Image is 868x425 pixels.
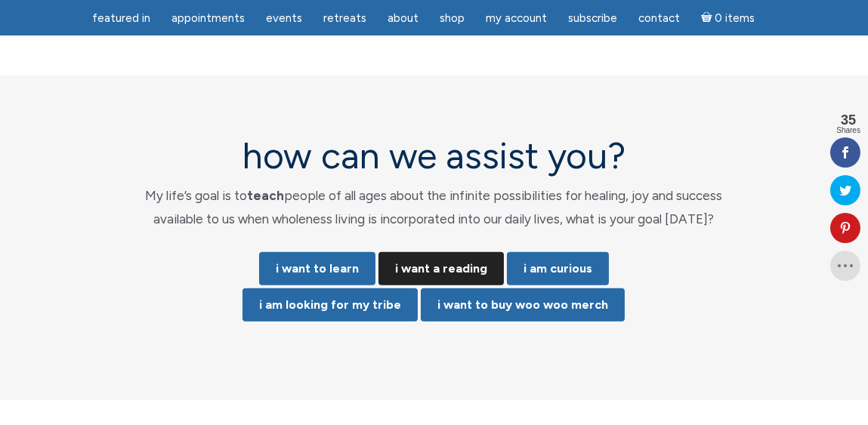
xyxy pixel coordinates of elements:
a: Events [257,4,311,33]
strong: teach [247,188,284,203]
a: Subscribe [559,4,626,33]
a: Shop [431,4,474,33]
a: About [378,4,428,33]
a: i want to learn [259,252,375,285]
a: i want a reading [378,252,504,285]
span: 0 items [715,13,755,24]
a: My Account [477,4,556,33]
span: Contact [638,11,680,25]
span: Retreats [323,11,366,25]
a: Contact [629,4,689,33]
span: featured in [92,11,150,25]
a: featured in [83,4,159,33]
span: 35 [836,113,860,127]
p: My life’s goal is to people of all ages about the infinite possibilities for healing, joy and suc... [143,184,724,230]
span: My Account [486,11,547,25]
span: Subscribe [568,11,617,25]
span: Shares [836,127,860,134]
i: Cart [701,11,715,25]
span: Events [266,11,302,25]
a: i am looking for my tribe [242,288,418,322]
a: Appointments [162,4,254,33]
a: Cart0 items [692,2,765,33]
a: i want to buy woo woo merch [421,288,625,322]
a: Retreats [314,4,375,33]
h2: how can we assist you? [143,136,724,176]
span: About [388,11,419,25]
span: Shop [440,11,465,25]
a: i am curious [507,252,609,285]
span: Appointments [171,11,245,25]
